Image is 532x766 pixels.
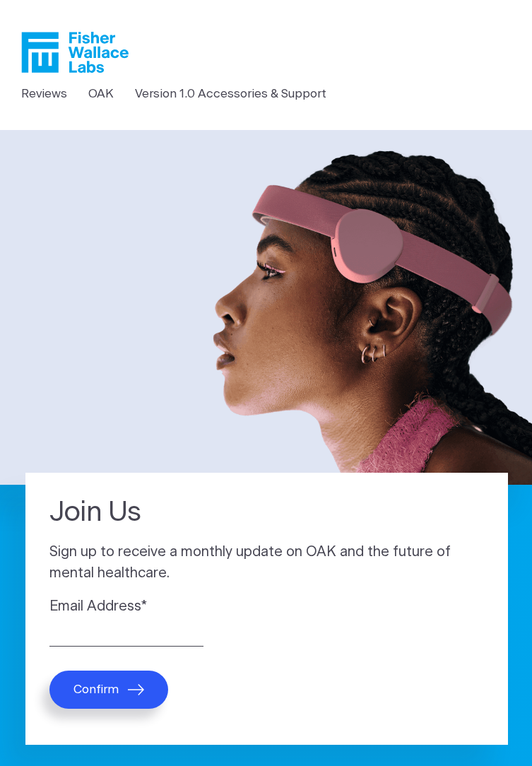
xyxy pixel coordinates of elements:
[88,85,114,103] a: OAK
[49,596,484,618] label: Email Address
[21,32,129,73] a: Fisher Wallace
[21,85,67,103] a: Reviews
[49,497,343,529] h1: Join Us
[49,671,168,709] button: Confirm
[135,85,326,103] a: Version 1.0 Accessories & Support
[49,542,484,584] p: Sign up to receive a monthly update on OAK and the future of mental healthcare.
[73,683,119,697] span: Confirm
